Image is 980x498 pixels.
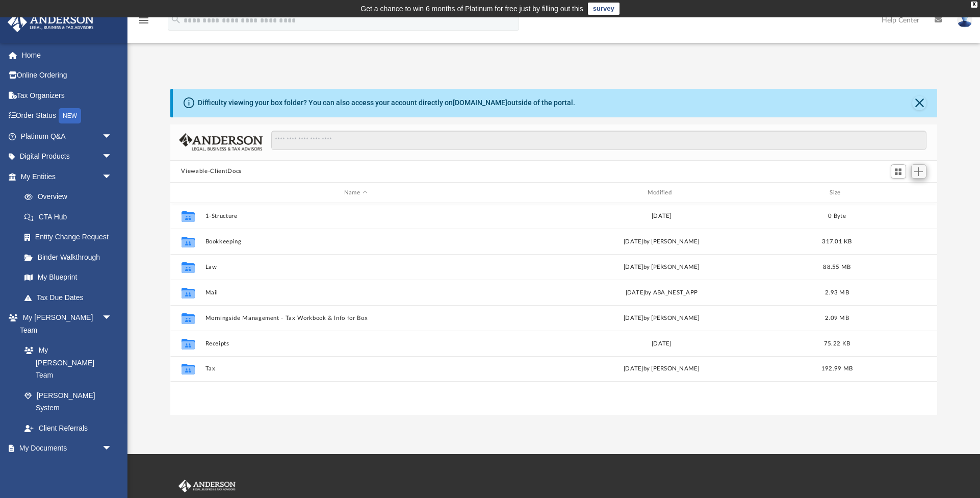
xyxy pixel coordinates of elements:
[176,480,238,493] img: Anderson Advisors Platinum Portal
[7,126,127,146] a: Platinum Q&Aarrow_drop_down
[59,108,81,123] div: NEW
[205,213,506,219] button: 1-Structure
[824,341,850,346] span: 75.22 KB
[14,187,127,207] a: Overview
[7,65,127,86] a: Online Ordering
[170,203,938,415] div: grid
[822,239,852,244] span: 317.01 KB
[971,2,977,8] div: close
[511,365,812,374] div: [DATE] by [PERSON_NAME]
[198,97,575,108] div: Difficulty viewing your box folder? You can also access your account directly on outside of the p...
[181,167,241,176] button: Viewable-ClientDocs
[205,238,506,245] button: Bookkeeping
[138,14,150,27] i: menu
[5,12,97,32] img: Anderson Advisors Platinum Portal
[511,339,812,348] div: [DATE]
[511,263,812,272] div: [DATE] by [PERSON_NAME]
[205,289,506,296] button: Mail
[204,188,506,197] div: Name
[862,188,933,197] div: id
[825,315,849,321] span: 2.09 MB
[360,3,583,15] div: Get a chance to win 6 months of Platinum for free just by filling out this
[205,264,506,270] button: Law
[271,131,926,150] input: Search files and folders
[911,164,926,179] button: Add
[14,340,117,386] a: My [PERSON_NAME] Team
[7,106,127,127] a: Order StatusNEW
[102,126,122,147] span: arrow_drop_down
[205,315,506,321] button: Morningside Management - Tax Workbook & Info for Box
[453,98,507,107] a: [DOMAIN_NAME]
[102,166,122,187] span: arrow_drop_down
[511,288,812,297] div: [DATE] by ABA_NEST_APP
[511,314,812,323] div: [DATE] by [PERSON_NAME]
[14,267,122,288] a: My Blueprint
[510,188,812,197] div: Modified
[825,290,849,295] span: 2.93 MB
[14,227,127,247] a: Entity Change Request
[102,146,122,167] span: arrow_drop_down
[7,308,122,340] a: My [PERSON_NAME] Teamarrow_drop_down
[511,212,812,221] div: [DATE]
[891,164,906,179] button: Switch to Grid View
[511,237,812,246] div: [DATE] by [PERSON_NAME]
[14,458,117,479] a: Box
[14,247,127,267] a: Binder Walkthrough
[957,13,972,28] img: User Pic
[14,287,127,308] a: Tax Due Dates
[14,207,127,227] a: CTA Hub
[205,366,506,372] button: Tax
[7,438,122,459] a: My Documentsarrow_drop_down
[138,19,150,27] a: menu
[7,45,127,65] a: Home
[14,385,122,418] a: [PERSON_NAME] System
[821,366,852,372] span: 192.99 MB
[102,308,122,329] span: arrow_drop_down
[170,14,182,25] i: search
[7,146,127,167] a: Digital Productsarrow_drop_down
[14,418,122,438] a: Client Referrals
[912,96,926,110] button: Close
[7,166,127,187] a: My Entitiesarrow_drop_down
[588,3,620,15] a: survey
[205,340,506,347] button: Receipts
[828,213,846,219] span: 0 Byte
[102,438,122,459] span: arrow_drop_down
[174,188,200,197] div: id
[823,264,850,270] span: 88.55 MB
[7,85,127,106] a: Tax Organizers
[816,188,857,197] div: Size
